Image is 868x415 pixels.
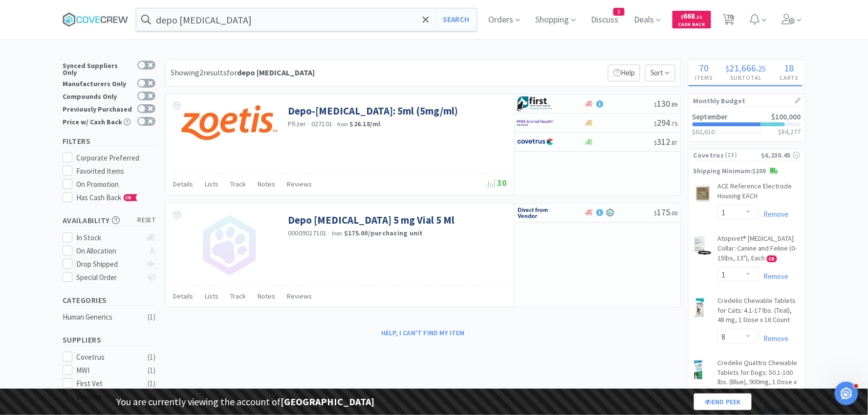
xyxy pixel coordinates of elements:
a: $668.11Cash Back [673,6,711,33]
strong: $26.18 / ml [350,119,381,128]
p: Help [608,65,640,81]
div: On Promotion [77,179,156,190]
div: Previously Purchased [63,104,132,113]
div: Price w/ Cash Back [63,117,132,125]
span: Notes [258,180,275,188]
div: Drop Shipped [77,258,142,270]
span: $ [654,120,657,127]
div: $6,230.45 [761,150,800,161]
span: Details [173,292,193,300]
h4: Subtotal [719,73,773,82]
span: 18 [784,62,794,74]
div: Covetrus [77,351,137,363]
span: $ [654,139,657,146]
span: 668 [681,11,702,21]
span: 294 [654,117,678,128]
strong: depo [MEDICAL_DATA] [237,68,315,77]
strong: [GEOGRAPHIC_DATA] [281,395,374,408]
div: Synced Suppliers Only [63,61,132,76]
a: Remove [759,272,789,281]
div: First Vet [77,378,137,390]
div: ( 1 ) [148,351,155,363]
div: Corporate Preferred [77,152,156,164]
a: Atopivet® [MEDICAL_DATA] Collar: Canine and Feline (0-15lbs, 13"), Each CB [718,234,800,267]
button: Search [436,8,477,31]
span: Lists [205,292,218,300]
img: 77fca1acd8b6420a9015268ca798ef17_1.png [517,135,554,149]
span: from [332,230,343,237]
img: eec9dae82df94063abc5dd067415c917_544088.png [694,236,712,255]
img: 67d67680309e4a0bb49a5ff0391dcc42_6.png [517,96,554,111]
span: 130 [654,98,678,109]
div: ( 1 ) [148,311,155,323]
span: · [308,119,310,128]
span: Track [230,180,246,188]
span: Covetrus [694,150,724,161]
iframe: Intercom live chat [835,382,858,405]
span: $ [681,14,683,20]
span: 027101 [311,119,333,128]
h5: Suppliers [63,334,155,346]
span: Reviews [287,292,312,300]
span: · [334,119,336,128]
span: Reviews [287,180,312,188]
img: f6b2451649754179b5b4e0c70c3f7cb0_2.png [517,115,554,130]
span: 84,277 [782,127,801,136]
span: 175 [654,207,678,218]
img: 505a7b3505ed4da1830c23b9347a34ea_63533.jpeg [180,104,278,141]
span: 30 [486,177,507,188]
a: Depo [MEDICAL_DATA] 5 mg Vial 5 Ml [288,213,455,227]
span: 70 [699,62,709,74]
a: End Peek [694,393,752,410]
strong: $175.00 / purchasing unit [344,229,423,237]
div: ( 1 ) [148,365,155,376]
h4: Items [689,73,719,82]
div: Favorited Items [77,165,156,177]
a: Remove [759,334,789,343]
span: $100,000 [772,112,801,121]
div: . [719,63,773,73]
span: Has Cash Back [77,193,138,202]
img: 868b877fb8c74fc48728056354f79e3c_777170.png [694,360,703,380]
div: ( 1 ) [148,378,155,390]
div: In Stock [77,232,142,244]
span: reset [138,215,156,226]
span: Cash Back [678,22,705,28]
img: 7220d567ea3747d4a47ed9a587d8aa96_416228.png [694,298,705,318]
span: Details [173,180,193,188]
span: . 11 [695,14,702,20]
h3: $ [779,128,801,135]
div: Compounds Only [63,92,132,100]
a: September$100,000$62,610$84,277 [689,107,805,141]
h5: Categories [63,295,155,306]
span: Notes [258,292,275,300]
span: . 75 [671,120,678,127]
p: You are currently viewing the account of [116,394,374,410]
span: 2 [614,8,624,15]
span: from [338,121,348,128]
span: Sort [645,65,675,81]
h1: Monthly Budget [694,94,800,107]
span: · [328,229,330,237]
span: CB [124,195,134,201]
div: MWI [77,365,137,376]
span: 21,666 [730,62,757,74]
span: CB [767,256,777,262]
span: $62,610 [693,127,715,136]
span: Track [230,292,246,300]
span: . 89 [671,101,678,108]
h5: Filters [63,136,155,147]
span: 25 [759,64,766,73]
div: Showing 2 results [171,67,315,79]
button: Help, I can't find my item [375,324,471,341]
p: Shipping Minimum: $200 [689,166,805,177]
div: Human Generics [63,311,142,323]
div: On Allocation [77,245,142,257]
a: ACE Reference Electrode Housing EACH [718,182,800,205]
img: 8a8b543f37fc4013bf5c5bdffe106f0c_39425.png [694,184,712,203]
img: no_image.png [197,213,261,277]
a: Pfizer [288,119,306,128]
span: $ [654,209,657,217]
div: Manufacturers Only [63,79,132,87]
span: $ [654,101,657,108]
